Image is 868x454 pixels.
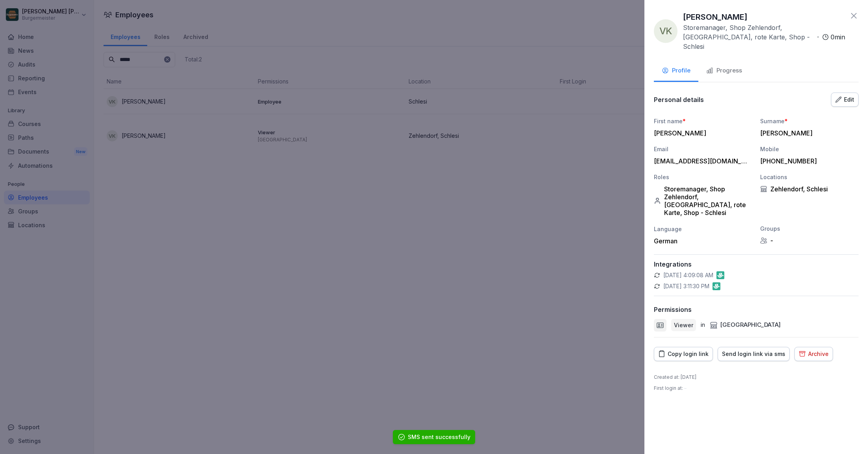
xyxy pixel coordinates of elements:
div: [GEOGRAPHIC_DATA] [710,321,781,330]
div: Profile [662,66,690,75]
img: gastromatic.png [716,271,724,279]
p: Integrations [654,260,859,268]
button: Archive [794,347,833,361]
div: Send login link via sms [722,350,785,358]
div: [EMAIL_ADDRESS][DOMAIN_NAME] [654,157,748,165]
button: Copy login link [654,347,713,361]
button: Profile [654,61,698,82]
div: Copy login link [658,350,709,358]
div: Groups [760,224,859,233]
p: [PERSON_NAME] [683,11,748,23]
p: First login at : [654,385,687,392]
p: Viewer [674,321,693,329]
div: VK [654,19,677,43]
div: Archive [799,350,829,358]
div: Mobile [760,145,859,153]
div: First name [654,117,752,125]
button: Progress [698,61,750,82]
span: – [684,385,687,391]
div: [PHONE_NUMBER] [760,157,855,165]
p: [DATE] 3:11:30 PM [663,282,709,290]
div: Zehlendorf, Schlesi [760,185,859,193]
div: Progress [706,66,742,75]
p: [DATE] 4:09:08 AM [663,271,713,279]
div: SMS sent successfully [408,433,470,441]
div: Roles [654,173,752,181]
button: Edit [831,93,859,107]
p: 0 min [831,32,845,42]
button: Send login link via sms [718,347,790,361]
div: Edit [835,95,854,104]
div: - [760,237,859,245]
img: gastromatic.png [713,282,720,290]
div: Email [654,145,752,153]
p: Created at : [DATE] [654,374,696,381]
p: in [701,321,705,330]
p: Storemanager, Shop Zehlendorf, [GEOGRAPHIC_DATA], rote Karte, Shop - Schlesi [683,23,814,51]
p: Permissions [654,306,692,313]
div: [PERSON_NAME] [654,129,748,137]
div: [PERSON_NAME] [760,129,855,137]
div: · [683,23,845,51]
div: Surname [760,117,859,125]
div: Storemanager, Shop Zehlendorf, [GEOGRAPHIC_DATA], rote Karte, Shop - Schlesi [654,185,752,217]
div: Language [654,225,752,233]
p: Personal details [654,96,704,104]
div: Locations [760,173,859,181]
div: German [654,237,752,245]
